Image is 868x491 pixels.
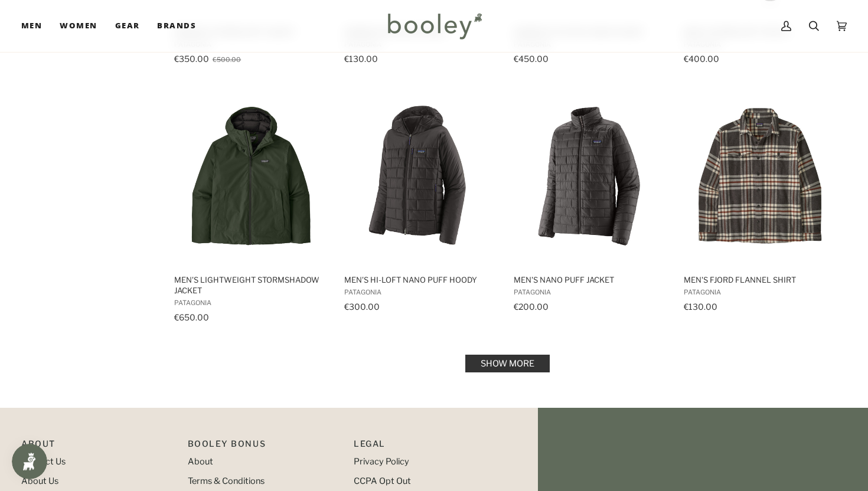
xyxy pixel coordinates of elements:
span: Patagonia [514,288,667,296]
p: Pipeline_Footer Sub [354,437,508,456]
span: €200.00 [514,302,549,312]
iframe: Button to open loyalty program pop-up [12,444,47,479]
img: Patagonia Men's Fjord Flannel Shirt Catch / Ink Black - Booley Galway [682,99,838,255]
span: Men's Fjord Flannel Shirt [684,274,837,285]
span: €130.00 [684,302,717,312]
span: Men [21,20,42,32]
a: Men's Nano Puff Jacket [512,89,668,326]
a: Men's Lightweight Stormshadow Jacket [172,89,329,326]
a: Show more [465,355,550,372]
span: €450.00 [514,54,549,64]
div: Pagination [174,358,841,369]
span: €300.00 [344,302,380,312]
span: Patagonia [344,288,497,296]
span: Patagonia [174,299,327,307]
img: Patagonia Men's Lightweight Stormshadow Jacket Old Growth Green - Booley Galway [172,99,329,255]
span: €350.00 [174,54,209,64]
span: €500.00 [213,55,241,64]
a: Men's Hi-Loft Nano Puff Hoody [342,89,499,326]
img: Patagonia Men's Hi-Loft Nano Puff Hoody Black - Booley Galway [342,99,499,255]
p: Pipeline_Footer Main [21,437,176,456]
p: Booley Bonus [188,437,342,456]
span: Gear [115,20,140,32]
a: About [188,456,213,467]
span: €400.00 [684,54,719,64]
a: About Us [21,476,58,486]
a: Men's Fjord Flannel Shirt [682,89,838,326]
span: Men's Hi-Loft Nano Puff Hoody [344,274,497,285]
img: Patagonia Men's Nano Puff Jacket Black - Booley Galway [512,99,668,255]
span: Men's Nano Puff Jacket [514,274,667,285]
span: €130.00 [344,54,378,64]
a: Privacy Policy [354,456,409,467]
img: Booley [383,9,486,43]
span: €650.00 [174,312,209,322]
a: CCPA Opt Out [354,476,411,486]
span: Men's Lightweight Stormshadow Jacket [174,274,327,296]
a: Terms & Conditions [188,476,265,486]
span: Patagonia [684,288,837,296]
span: Brands [157,20,196,32]
span: Women [60,20,97,32]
